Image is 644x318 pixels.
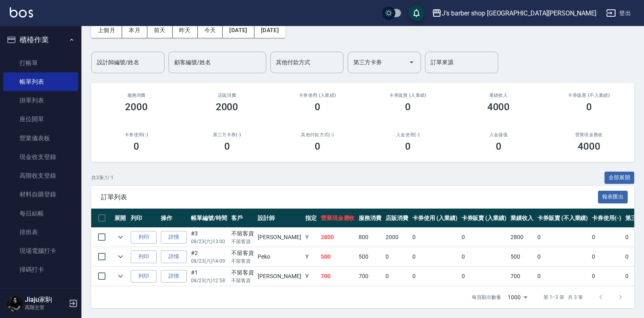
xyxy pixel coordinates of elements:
[191,257,227,265] p: 08/23 (六) 14:09
[161,270,187,283] a: 詳情
[303,267,319,286] td: Y
[231,229,254,238] div: 不留客資
[508,209,535,228] th: 業績收入
[460,228,509,247] td: 0
[191,238,227,245] p: 08/23 (六) 13:00
[231,249,254,257] div: 不留客資
[598,193,628,200] a: 報表匯出
[315,101,320,113] h3: 0
[101,132,172,137] h2: 卡券使用(-)
[460,247,509,266] td: 0
[508,267,535,286] td: 700
[535,267,590,286] td: 0
[357,247,383,266] td: 500
[256,267,303,286] td: [PERSON_NAME]
[25,304,66,311] p: 高階主管
[383,267,410,286] td: 0
[405,101,411,113] h3: 0
[189,209,229,228] th: 帳單編號/時間
[91,23,122,38] button: 上個月
[408,5,425,21] button: save
[357,209,383,228] th: 服務消費
[223,23,254,38] button: [DATE]
[282,93,353,98] h2: 卡券使用 (入業績)
[3,242,78,260] a: 現場電腦打卡
[460,267,509,286] td: 0
[256,247,303,266] td: Peko
[429,5,600,22] button: J’s barber shop [GEOGRAPHIC_DATA][PERSON_NAME]
[578,141,600,152] h3: 4000
[463,132,534,137] h2: 入金儲值
[231,268,254,277] div: 不留客資
[189,228,229,247] td: #3
[3,166,78,185] a: 高階收支登錄
[224,141,230,152] h3: 0
[535,228,590,247] td: 0
[129,209,159,228] th: 列印
[134,141,139,152] h3: 0
[303,209,319,228] th: 指定
[554,132,624,137] h2: 營業現金應收
[112,209,129,228] th: 展開
[231,277,254,284] p: 不留客資
[319,267,357,286] td: 700
[504,286,530,308] div: 1000
[3,204,78,223] a: 每日結帳
[3,260,78,279] a: 掃碼打卡
[405,141,411,152] h3: 0
[543,294,583,301] p: 第 1–3 筆 共 3 筆
[125,101,148,113] h3: 2000
[405,56,418,69] button: Open
[535,209,590,228] th: 卡券販賣 (不入業績)
[25,296,66,304] h5: Jiaju家駒
[7,295,23,311] img: Person
[410,267,460,286] td: 0
[487,101,510,113] h3: 4000
[460,209,509,228] th: 卡券販賣 (入業績)
[410,228,460,247] td: 0
[3,54,78,72] a: 打帳單
[590,209,623,228] th: 卡券使用(-)
[282,132,353,137] h2: 其他付款方式(-)
[3,223,78,242] a: 排班表
[3,283,78,304] button: 預約管理
[463,93,534,98] h2: 業績收入
[3,148,78,166] a: 現金收支登錄
[229,209,256,228] th: 客戶
[315,141,320,152] h3: 0
[3,72,78,91] a: 帳單列表
[303,247,319,266] td: Y
[3,185,78,204] a: 材料自購登錄
[114,231,127,243] button: expand row
[590,267,623,286] td: 0
[3,129,78,148] a: 營業儀表板
[131,231,157,244] button: 列印
[114,250,127,263] button: expand row
[598,191,628,203] button: 報表匯出
[10,7,33,17] img: Logo
[191,93,262,98] h2: 店販消費
[319,247,357,266] td: 500
[189,267,229,286] td: #1
[605,172,635,184] button: 全部展開
[122,23,147,38] button: 本月
[603,6,634,21] button: 登出
[535,247,590,266] td: 0
[3,110,78,129] a: 座位開單
[383,247,410,266] td: 0
[472,294,501,301] p: 每頁顯示數量
[357,267,383,286] td: 700
[231,238,254,245] p: 不留客資
[319,209,357,228] th: 營業現金應收
[198,23,223,38] button: 今天
[101,93,172,98] h3: 服務消費
[131,250,157,263] button: 列印
[383,209,410,228] th: 店販消費
[372,93,443,98] h2: 卡券販賣 (入業績)
[554,93,624,98] h2: 卡券販賣 (不入業績)
[216,101,239,113] h3: 2000
[319,228,357,247] td: 2800
[508,247,535,266] td: 500
[191,132,262,137] h2: 第三方卡券(-)
[586,101,592,113] h3: 0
